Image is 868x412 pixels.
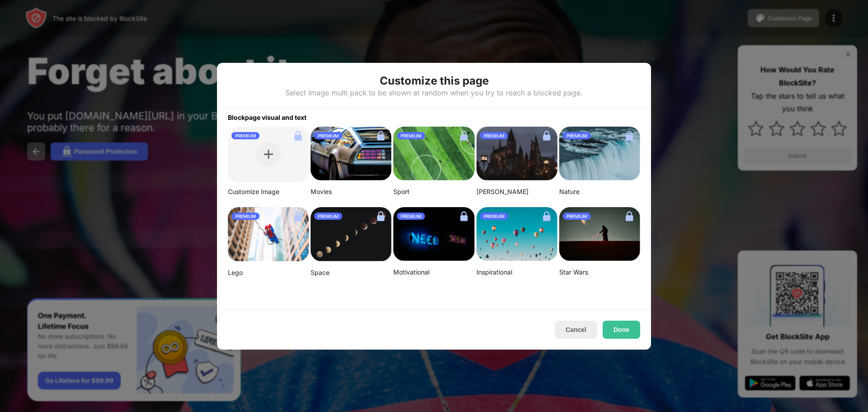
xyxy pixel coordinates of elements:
[314,213,342,220] div: PREMIUM
[397,132,425,139] div: PREMIUM
[311,269,392,277] div: Space
[393,268,474,276] div: Motivational
[285,88,583,97] div: Select Image multi pack to be shown at random when you try to reach a blocked page.
[228,188,309,196] div: Customize Image
[264,150,273,159] img: plus.svg
[397,213,425,220] div: PREMIUM
[555,321,597,339] button: Cancel
[231,132,259,139] div: PREMIUM
[373,128,388,143] img: lock.svg
[457,128,471,143] img: lock.svg
[559,268,640,276] div: Star Wars
[380,74,489,88] div: Customize this page
[476,268,557,276] div: Inspirational
[539,128,554,143] img: lock.svg
[559,188,640,196] div: Nature
[393,127,474,181] img: jeff-wang-p2y4T4bFws4-unsplash-small.png
[373,209,388,223] img: lock.svg
[480,132,508,139] div: PREMIUM
[291,209,305,223] img: lock.svg
[476,127,557,181] img: aditya-vyas-5qUJfO4NU4o-unsplash-small.png
[563,132,591,139] div: PREMIUM
[563,213,591,220] div: PREMIUM
[476,188,557,196] div: [PERSON_NAME]
[480,213,508,220] div: PREMIUM
[393,207,474,261] img: alexis-fauvet-qfWf9Muwp-c-unsplash-small.png
[559,207,640,261] img: image-22-small.png
[457,209,471,223] img: lock.svg
[228,207,309,261] img: mehdi-messrro-gIpJwuHVwt0-unsplash-small.png
[393,188,474,196] div: Sport
[217,109,651,121] div: Blockpage visual and text
[231,213,259,220] div: PREMIUM
[311,127,392,181] img: image-26.png
[603,321,640,339] button: Done
[622,209,637,223] img: lock.svg
[311,188,392,196] div: Movies
[311,207,392,262] img: linda-xu-KsomZsgjLSA-unsplash.png
[228,269,309,277] div: Lego
[559,127,640,181] img: aditya-chinchure-LtHTe32r_nA-unsplash.png
[314,132,342,139] div: PREMIUM
[539,209,554,223] img: lock.svg
[291,128,305,143] img: lock.svg
[622,128,637,143] img: lock.svg
[476,207,557,261] img: ian-dooley-DuBNA1QMpPA-unsplash-small.png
